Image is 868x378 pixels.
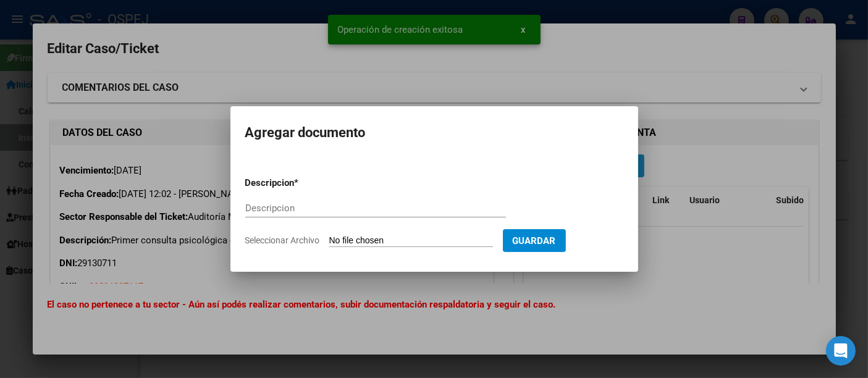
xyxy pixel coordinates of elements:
div: Open Intercom Messenger [826,336,856,366]
button: Guardar [503,229,566,252]
p: Descripcion [245,176,359,190]
span: Guardar [513,235,556,246]
h2: Agregar documento [245,121,623,145]
span: Seleccionar Archivo [245,235,320,245]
